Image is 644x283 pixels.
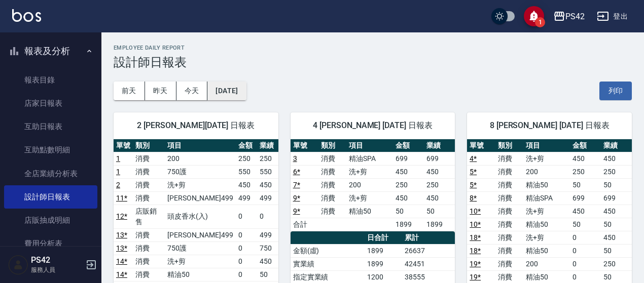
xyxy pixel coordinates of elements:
td: 消費 [133,268,165,281]
td: 精油50 [523,178,570,191]
td: 50 [424,205,455,218]
td: 0 [236,255,257,268]
td: 0 [236,268,257,281]
td: 250 [424,178,455,191]
th: 項目 [523,139,570,152]
td: 洗+剪 [523,152,570,165]
td: 50 [601,244,632,257]
td: 精油50 [165,268,236,281]
td: 消費 [133,241,165,255]
td: 1899 [393,218,424,231]
td: 0 [236,205,257,228]
td: 450 [424,165,455,178]
td: 消費 [495,218,523,231]
td: 450 [601,205,632,218]
h2: Employee Daily Report [114,45,632,51]
td: 0 [236,241,257,255]
th: 累計 [402,231,455,245]
td: 450 [236,178,257,191]
td: 消費 [495,191,523,205]
td: 50 [601,178,632,191]
th: 業績 [257,139,278,152]
th: 項目 [165,139,236,152]
td: 42451 [402,257,455,270]
td: 消費 [318,178,346,191]
td: 消費 [495,257,523,270]
td: 450 [257,255,278,268]
h5: PS42 [31,255,83,265]
td: 合計 [291,218,318,231]
td: 550 [236,165,257,178]
td: 消費 [318,165,346,178]
td: 250 [393,178,424,191]
td: 消費 [495,244,523,257]
td: 750護 [165,165,236,178]
td: [PERSON_NAME]499 [165,191,236,205]
td: 消費 [495,205,523,218]
td: 699 [570,191,601,205]
td: 50 [257,268,278,281]
a: 互助日報表 [4,115,97,138]
th: 類別 [133,139,165,152]
td: 550 [257,165,278,178]
span: 1 [535,17,545,27]
td: 699 [601,191,632,205]
td: 消費 [318,152,346,165]
span: 2 [PERSON_NAME][DATE] 日報表 [126,120,266,131]
td: 消費 [133,255,165,268]
td: 洗+剪 [346,165,393,178]
td: 1899 [365,244,402,257]
td: [PERSON_NAME]499 [165,228,236,241]
th: 業績 [601,139,632,152]
th: 日合計 [365,231,402,245]
td: 50 [393,205,424,218]
td: 200 [165,152,236,165]
td: 消費 [133,191,165,205]
td: 499 [236,191,257,205]
button: PS42 [549,6,589,27]
td: 1899 [424,218,455,231]
td: 750護 [165,241,236,255]
td: 金額(虛) [291,244,365,257]
h3: 設計師日報表 [114,55,632,69]
td: 店販銷售 [133,205,165,228]
td: 450 [393,191,424,205]
a: 費用分析表 [4,232,97,255]
table: a dense table [291,139,455,231]
td: 499 [257,191,278,205]
th: 單號 [467,139,495,152]
button: 昨天 [145,82,176,100]
td: 精油SPA [523,191,570,205]
td: 699 [424,152,455,165]
th: 單號 [291,139,318,152]
a: 互助點數明細 [4,138,97,161]
td: 精油50 [523,218,570,231]
td: 精油50 [523,244,570,257]
td: 250 [257,152,278,165]
td: 0 [257,205,278,228]
td: 頭皮香水(入) [165,205,236,228]
td: 洗+剪 [523,205,570,218]
th: 金額 [570,139,601,152]
td: 699 [393,152,424,165]
td: 50 [570,178,601,191]
td: 50 [570,218,601,231]
th: 類別 [495,139,523,152]
th: 金額 [236,139,257,152]
button: 前天 [114,82,145,100]
td: 250 [236,152,257,165]
td: 450 [570,205,601,218]
td: 0 [570,244,601,257]
td: 1899 [365,257,402,270]
a: 1 [116,154,120,163]
td: 50 [601,218,632,231]
button: 登出 [593,7,632,26]
p: 服務人員 [31,265,83,274]
td: 0 [570,257,601,270]
img: Person [8,255,28,275]
td: 精油SPA [346,152,393,165]
td: 200 [523,257,570,270]
td: 0 [570,231,601,244]
td: 26637 [402,244,455,257]
th: 單號 [114,139,133,152]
